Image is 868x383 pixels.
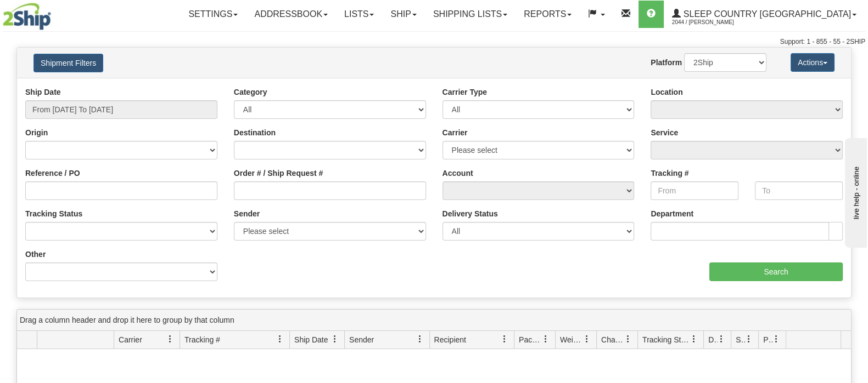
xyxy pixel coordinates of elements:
[8,9,102,18] div: live help - online
[119,334,142,345] span: Carrier
[382,1,424,28] a: Ship
[443,127,468,138] label: Carrier
[651,57,682,68] label: Platform
[736,334,745,345] span: Shipment Issues
[349,334,374,345] span: Sender
[25,127,48,138] label: Origin
[709,262,843,281] input: Search
[161,330,180,348] a: Carrier filter column settings
[619,330,637,348] a: Charge filter column settings
[536,330,555,348] a: Packages filter column settings
[651,208,693,219] label: Department
[271,330,289,348] a: Tracking # filter column settings
[411,330,429,348] a: Sender filter column settings
[25,87,61,98] label: Ship Date
[767,330,786,348] a: Pickup Status filter column settings
[246,1,336,28] a: Addressbook
[25,208,82,219] label: Tracking Status
[672,17,754,28] span: 2044 / [PERSON_NAME]
[495,330,514,348] a: Recipient filter column settings
[755,181,843,200] input: To
[763,334,772,345] span: Pickup Status
[25,249,46,260] label: Other
[560,334,583,345] span: Weight
[184,334,220,345] span: Tracking #
[519,334,542,345] span: Packages
[578,330,596,348] a: Weight filter column settings
[685,330,703,348] a: Tracking Status filter column settings
[651,168,688,179] label: Tracking #
[651,127,678,138] label: Service
[33,54,103,72] button: Shipment Filters
[17,310,851,331] div: grid grouping header
[516,1,580,28] a: Reports
[443,168,473,179] label: Account
[642,334,690,345] span: Tracking Status
[25,168,80,179] label: Reference / PO
[434,334,466,345] span: Recipient
[443,208,498,219] label: Delivery Status
[791,53,835,72] button: Actions
[180,1,246,28] a: Settings
[681,9,851,19] span: Sleep Country [GEOGRAPHIC_DATA]
[601,334,624,345] span: Charge
[3,37,865,47] div: Support: 1 - 855 - 55 - 2SHIP
[740,330,758,348] a: Shipment Issues filter column settings
[712,330,731,348] a: Delivery Status filter column settings
[443,87,487,98] label: Carrier Type
[234,208,260,219] label: Sender
[294,334,328,345] span: Ship Date
[234,87,267,98] label: Category
[336,1,382,28] a: Lists
[651,87,682,98] label: Location
[326,330,344,348] a: Ship Date filter column settings
[843,135,867,247] iframe: chat widget
[234,168,323,179] label: Order # / Ship Request #
[3,3,51,30] img: logo2044.jpg
[664,1,865,28] a: Sleep Country [GEOGRAPHIC_DATA] 2044 / [PERSON_NAME]
[651,181,738,200] input: From
[234,127,276,138] label: Destination
[708,334,718,345] span: Delivery Status
[425,1,516,28] a: Shipping lists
